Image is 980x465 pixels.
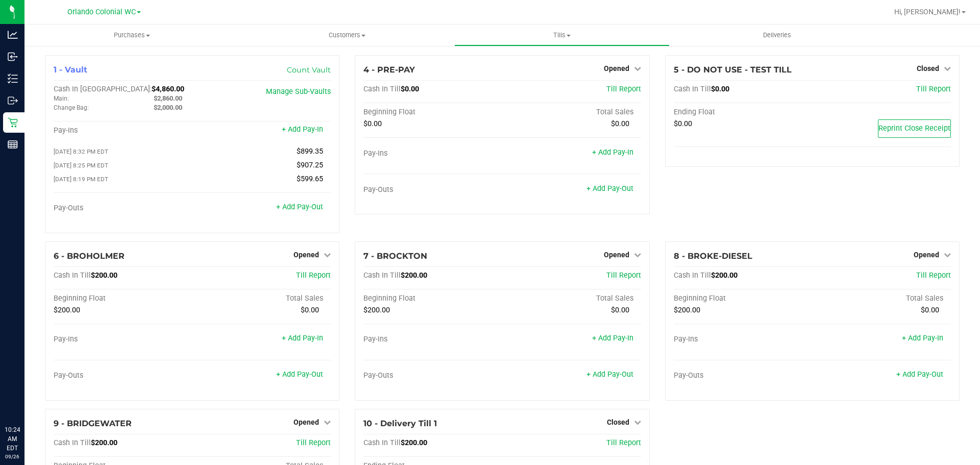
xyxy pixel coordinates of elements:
span: Customers [240,31,454,40]
a: + Add Pay-In [592,148,633,157]
span: Cash In Till [363,85,401,93]
inline-svg: Outbound [8,95,18,106]
span: $200.00 [711,271,738,280]
a: + Add Pay-In [282,334,323,342]
span: Cash In Till [674,85,711,93]
div: Pay-Outs [674,371,813,380]
div: Pay-Outs [54,204,192,213]
inline-svg: Inventory [8,74,18,84]
span: Cash In Till [363,271,401,280]
span: 8 - BROKE-DIESEL [674,251,752,261]
div: Pay-Outs [363,371,502,380]
a: + Add Pay-In [282,125,323,134]
span: Orlando Colonial WC [67,8,136,16]
a: Deliveries [670,25,885,46]
span: $0.00 [301,306,319,314]
span: 6 - BROHOLMER [54,251,125,261]
button: Reprint Close Receipt [878,119,951,138]
span: $200.00 [401,438,427,447]
a: Till Report [296,271,331,280]
a: + Add Pay-Out [896,370,943,379]
div: Pay-Outs [363,185,502,194]
a: Till Report [916,85,951,93]
div: Pay-Ins [54,335,192,344]
span: $0.00 [611,119,629,128]
span: $0.00 [674,119,692,128]
span: Opened [914,251,939,259]
div: Beginning Float [674,294,813,303]
span: Cash In Till [54,438,91,447]
span: Cash In [GEOGRAPHIC_DATA]: [54,85,152,93]
span: Opened [604,64,629,72]
span: [DATE] 8:25 PM EDT [54,162,108,169]
inline-svg: Reports [8,139,18,150]
inline-svg: Inbound [8,52,18,62]
span: Opened [293,418,319,426]
div: Pay-Ins [54,126,192,135]
a: + Add Pay-Out [276,203,323,211]
span: Cash In Till [363,438,401,447]
span: Change Bag: [54,104,89,111]
a: Till Report [296,438,331,447]
div: Pay-Ins [363,149,502,158]
a: + Add Pay-In [592,334,633,342]
span: 9 - BRIDGEWATER [54,419,132,428]
a: + Add Pay-Out [586,370,633,379]
span: Deliveries [749,31,805,40]
a: Count Vault [287,65,331,75]
div: Pay-Ins [674,335,813,344]
div: Total Sales [192,294,331,303]
a: Manage Sub-Vaults [266,87,331,96]
a: Till Report [606,85,641,93]
span: Closed [607,418,629,426]
span: Cash In Till [674,271,711,280]
div: Beginning Float [54,294,192,303]
a: Purchases [24,25,239,46]
a: Till Report [606,438,641,447]
span: Hi, [PERSON_NAME]! [894,8,961,16]
span: Opened [604,251,629,259]
span: $0.00 [921,306,939,314]
span: $200.00 [91,271,117,280]
a: Till Report [916,271,951,280]
span: $0.00 [363,119,382,128]
span: Closed [917,64,939,72]
div: Beginning Float [363,294,502,303]
span: Opened [293,251,319,259]
span: $200.00 [54,306,80,314]
span: $899.35 [297,147,323,156]
span: [DATE] 8:32 PM EDT [54,148,108,155]
div: Beginning Float [363,108,502,117]
span: Cash In Till [54,271,91,280]
div: Pay-Ins [363,335,502,344]
span: $200.00 [674,306,700,314]
div: Total Sales [812,294,951,303]
a: + Add Pay-Out [276,370,323,379]
inline-svg: Analytics [8,30,18,40]
span: [DATE] 8:19 PM EDT [54,176,108,183]
span: $0.00 [711,85,729,93]
a: + Add Pay-Out [586,184,633,193]
div: Total Sales [502,294,641,303]
inline-svg: Retail [8,117,18,128]
div: Ending Float [674,108,813,117]
span: 7 - BROCKTON [363,251,427,261]
span: $0.00 [611,306,629,314]
span: $200.00 [401,271,427,280]
p: 10:24 AM EDT [5,425,20,453]
span: $200.00 [91,438,117,447]
a: Tills [454,25,669,46]
span: 1 - Vault [54,65,87,75]
span: Tills [455,31,669,40]
span: 5 - DO NOT USE - TEST TILL [674,65,792,75]
span: 10 - Delivery Till 1 [363,419,437,428]
span: $0.00 [401,85,419,93]
span: $4,860.00 [152,85,184,93]
a: Till Report [606,271,641,280]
